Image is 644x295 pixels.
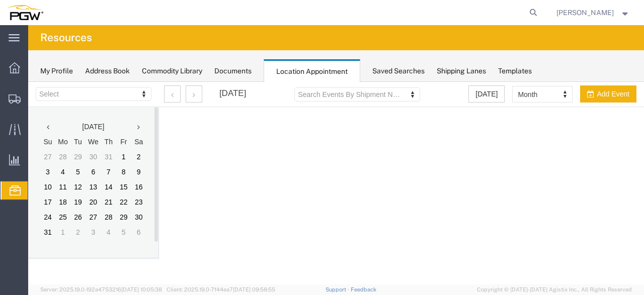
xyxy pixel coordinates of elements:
[556,7,630,19] button: [PERSON_NAME]
[477,285,632,294] span: Copyright © [DATE]-[DATE] Agistix Inc., All Rights Reserved
[40,286,162,292] span: Server: 2025.19.0-192a4753216
[167,286,275,292] span: Client: 2025.19.0-7f44ea7
[351,286,376,292] a: Feedback
[7,5,43,20] img: logo
[40,25,92,50] h4: Resources
[142,66,202,76] div: Commodity Library
[214,66,252,76] div: Documents
[437,66,486,76] div: Shipping Lanes
[40,66,73,76] div: My Profile
[498,66,532,76] div: Templates
[372,66,425,76] div: Saved Searches
[264,59,360,82] div: Location Appointment
[85,66,130,76] div: Address Book
[233,286,275,292] span: [DATE] 09:58:55
[121,286,162,292] span: [DATE] 10:05:38
[556,7,614,18] span: Dee Niedzwecki
[28,82,644,284] iframe: FS Legacy Container
[326,286,351,292] a: Support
